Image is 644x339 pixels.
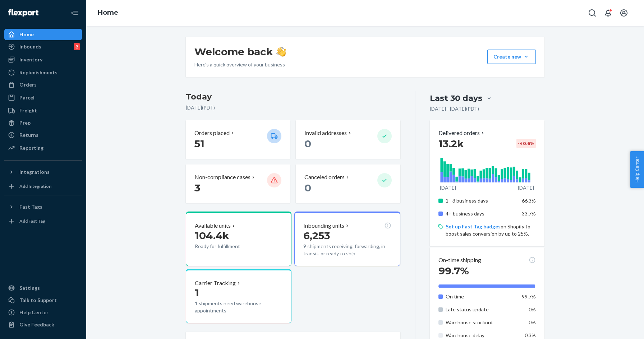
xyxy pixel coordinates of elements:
p: Canceled orders [304,173,345,181]
a: Add Fast Tag [4,215,82,227]
a: Inventory [4,54,82,65]
button: Open Search Box [585,6,599,20]
a: Home [4,29,82,40]
iframe: Opens a widget where you can chat to one of our agents [597,317,637,335]
div: Inventory [19,56,42,63]
a: Home [98,9,118,17]
button: Canceled orders 0 [296,164,400,203]
button: Integrations [4,166,82,178]
button: Help Center [630,151,644,188]
a: Inbounds3 [4,41,82,52]
p: Non-compliance cases [194,173,250,181]
a: Returns [4,129,82,141]
div: Inbounds [19,43,41,50]
span: 0% [529,319,536,325]
span: 99.7% [522,293,536,299]
span: 13.2k [438,138,464,150]
button: Create new [487,50,536,64]
button: Delivered orders [438,129,486,137]
a: Set up Fast Tag badges [446,223,501,229]
p: 9 shipments receiving, forwarding, in transit, or ready to ship [303,243,391,257]
a: Settings [4,282,82,294]
button: Close Navigation [68,6,82,20]
div: Settings [19,284,40,292]
p: [DATE] - [DATE] ( PDT ) [430,105,479,112]
div: Add Integration [19,183,51,189]
span: 33.7% [522,210,536,217]
span: 3 [194,182,200,194]
div: Last 30 days [430,93,482,104]
h1: Welcome back [194,45,286,58]
button: Give Feedback [4,319,82,330]
p: [DATE] [440,184,456,191]
a: Parcel [4,92,82,103]
a: Freight [4,105,82,116]
span: 0% [529,306,536,312]
div: Returns [19,131,38,139]
a: Reporting [4,142,82,154]
div: Talk to Support [19,297,57,304]
p: Warehouse stockout [446,319,516,326]
span: 51 [194,138,204,150]
div: Reporting [19,144,43,152]
div: Help Center [19,309,49,316]
p: Here’s a quick overview of your business [194,61,286,68]
button: Inbounding units6,2539 shipments receiving, forwarding, in transit, or ready to ship [294,212,400,266]
div: Parcel [19,94,34,101]
button: Carrier Tracking11 shipments need warehouse appointments [186,269,291,324]
div: -40.6 % [516,139,536,148]
span: 6,253 [303,229,330,242]
div: Give Feedback [19,321,54,328]
span: 0.3% [525,332,536,338]
p: [DATE] ( PDT ) [186,104,400,111]
img: hand-wave emoji [276,47,286,57]
p: Warehouse delay [446,332,516,339]
span: 99.7% [438,265,469,277]
button: Available units104.4kReady for fulfillment [186,212,291,266]
div: 3 [74,43,80,50]
span: 1 [195,287,199,299]
span: 104.4k [195,229,229,242]
a: Orders [4,79,82,90]
p: on Shopify to boost sales conversion by up to 25%. [446,223,536,237]
p: Ready for fulfillment [195,243,261,250]
p: 4+ business days [446,210,516,217]
div: Home [19,31,34,38]
p: Invalid addresses [304,129,347,137]
div: Prep [19,119,31,126]
p: Orders placed [194,129,230,137]
ol: breadcrumbs [92,3,124,23]
img: Flexport logo [8,9,38,17]
a: Replenishments [4,67,82,78]
p: On time [446,293,516,300]
div: Add Fast Tag [19,218,45,224]
button: Open account menu [617,6,631,20]
a: Help Center [4,307,82,318]
button: Open notifications [601,6,615,20]
p: On-time shipping [438,256,481,264]
div: Replenishments [19,69,57,76]
span: 0 [304,182,311,194]
span: 0 [304,138,311,150]
button: Talk to Support [4,294,82,306]
span: 66.3% [522,198,536,204]
a: Prep [4,117,82,129]
button: Non-compliance cases 3 [186,164,290,203]
button: Invalid addresses 0 [296,120,400,159]
div: Freight [19,107,37,114]
p: 1 - 3 business days [446,197,516,204]
a: Add Integration [4,181,82,192]
p: Late status update [446,306,516,313]
p: 1 shipments need warehouse appointments [195,300,282,314]
button: Orders placed 51 [186,120,290,159]
p: Carrier Tracking [195,279,236,287]
div: Orders [19,81,37,88]
p: Available units [195,222,231,230]
p: Inbounding units [303,222,344,230]
div: Fast Tags [19,203,42,210]
h3: Today [186,91,400,103]
button: Fast Tags [4,201,82,213]
div: Integrations [19,168,50,176]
